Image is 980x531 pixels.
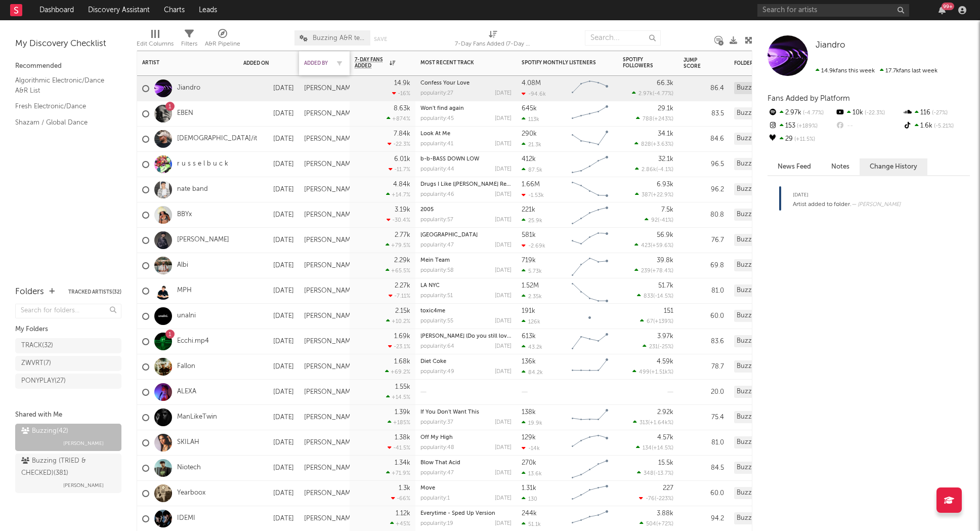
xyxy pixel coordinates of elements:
button: 99+ [939,6,946,14]
div: [PERSON_NAME] [304,211,356,219]
span: 387 [642,192,651,198]
div: [PERSON_NAME] [304,312,356,320]
div: [DATE] [495,344,512,349]
span: +11.5 % [793,137,815,142]
a: Niotech [177,464,201,472]
div: popularity: 64 [420,344,454,349]
div: [DATE] [243,361,294,373]
span: +3.63 % [653,142,672,147]
div: Folders [15,286,44,298]
div: 645k [522,105,537,112]
div: -1.53k [522,192,544,198]
div: +874 % [387,115,410,122]
div: Drugs I Like (AVELLO Remix) [420,182,512,187]
div: 29.1k [658,105,673,112]
div: -11.7 % [389,166,410,173]
div: 8.63k [394,105,410,112]
div: [DATE] [793,189,901,201]
div: [DATE] [243,209,294,221]
a: b-b-BASS DOWN LOW [420,156,479,162]
div: ( ) [634,242,673,249]
div: Spotify Monthly Listeners [522,60,598,66]
div: 4.84k [393,181,410,188]
span: 14.9k fans this week [816,68,875,74]
div: popularity: 45 [420,116,454,121]
div: Recommended [15,60,121,72]
div: 290k [522,131,537,137]
div: popularity: 46 [420,192,454,197]
div: 66.3k [657,80,673,87]
div: [PERSON_NAME] [304,338,356,346]
div: 1.68k [394,358,410,365]
div: Won't find again [420,106,512,111]
span: 231 [649,344,658,350]
span: 92 [651,218,658,223]
a: toxic4me [420,308,445,314]
div: [DATE] [243,386,294,398]
div: TRACK ( 32 ) [21,340,53,352]
span: +139 % [655,319,672,324]
div: 151 [664,308,673,314]
div: 1.52M [522,282,539,289]
span: — [PERSON_NAME] [851,202,901,208]
span: -4.77 % [801,110,824,116]
a: Look At Me [420,131,450,137]
div: 83.5 [684,108,724,120]
div: [PERSON_NAME] [304,85,356,93]
a: Mein Team [420,258,450,263]
div: b-b-BASS DOWN LOW [420,156,512,162]
div: popularity: 57 [420,217,453,223]
div: popularity: 27 [420,91,453,96]
div: +69.2 % [385,369,410,375]
a: If You Don't Want This [420,410,479,415]
div: [DATE] [495,167,512,172]
a: Shazam / Global Dance [15,117,111,128]
div: ( ) [634,141,673,147]
a: SKILAH [177,438,199,447]
div: [DATE] [243,133,294,145]
div: 113k [522,116,539,122]
div: popularity: 55 [420,318,453,324]
div: +10.2 % [386,318,410,324]
div: 99 + [942,3,954,10]
div: [PERSON_NAME] [304,186,356,194]
div: 76.7 [684,234,724,247]
div: 6.93k [657,181,673,188]
div: 21.3k [522,141,541,148]
div: Artist [142,60,218,66]
div: popularity: 44 [420,167,454,172]
span: 2.86k [642,167,656,173]
span: -22.3 % [863,110,885,116]
div: Buzzing (42) [734,386,778,398]
div: Added On [243,60,279,66]
div: ( ) [643,343,673,350]
div: 32.1k [658,156,673,162]
a: Move [420,485,435,491]
div: 5.73k [522,268,542,274]
div: ( ) [634,267,673,274]
div: [PERSON_NAME] [304,160,356,169]
div: 51.7k [658,282,673,289]
button: Save [374,36,387,42]
div: [DATE] [495,318,512,324]
div: [DATE] [495,141,512,147]
a: nate band [177,185,208,194]
div: 7.84k [394,131,410,137]
a: [PERSON_NAME] (Do you still love me?) [420,334,524,339]
div: Buzzing (42) [734,107,778,119]
div: 2.35k [522,293,542,300]
div: popularity: 49 [420,369,454,375]
div: A&R Pipeline [205,25,240,55]
div: 221k [522,207,535,213]
span: -4.1 % [658,167,672,173]
div: 2.27k [395,282,410,289]
div: popularity: 58 [420,268,454,273]
a: Diet Coke [420,359,446,364]
div: [DATE] [495,293,512,299]
div: [DATE] [243,285,294,297]
a: BBYx [177,211,192,219]
div: A&R Pipeline [205,38,240,50]
a: Won't find again [420,106,464,111]
span: -14.5 % [655,294,672,299]
a: unalni [177,312,196,320]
